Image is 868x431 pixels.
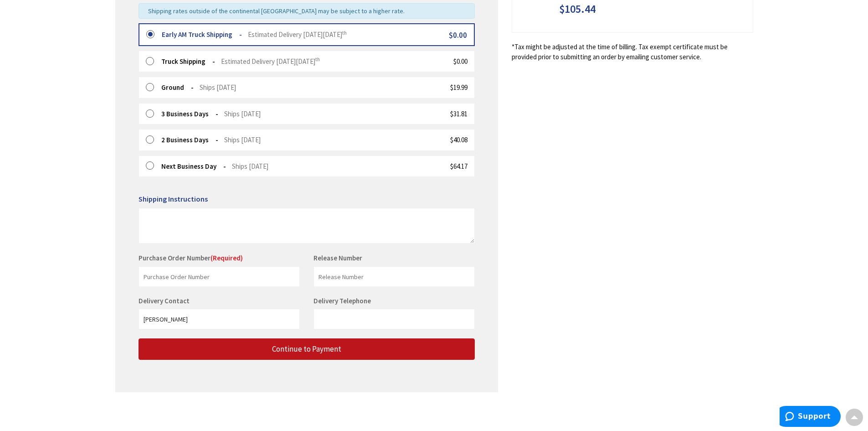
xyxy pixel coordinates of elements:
button: Continue to Payment [139,338,475,360]
strong: Next Business Day [161,162,226,171]
strong: Early AM Truck Shipping [162,30,242,39]
span: Ships [DATE] [232,162,268,171]
label: Purchase Order Number [139,253,243,263]
strong: 3 Business Days [161,109,218,118]
input: Release Number [313,266,475,287]
span: Shipping Instructions [139,194,208,203]
: *Tax might be adjusted at the time of billing. Tax exempt certificate must be provided prior to s... [512,42,753,62]
span: Ships [DATE] [200,83,236,92]
strong: Ground [161,83,194,92]
span: Ships [DATE] [224,109,261,118]
strong: 2 Business Days [161,135,218,144]
span: $64.17 [450,162,467,171]
span: $0.00 [453,57,467,66]
span: Estimated Delivery [DATE][DATE] [248,30,347,39]
span: Continue to Payment [272,344,341,354]
span: $31.81 [450,109,467,118]
span: (Required) [211,254,243,262]
strong: Truck Shipping [161,57,215,66]
iframe: Opens a widget where you can find more information [780,406,841,429]
span: Shipping rates outside of the continental [GEOGRAPHIC_DATA] may be subject to a higher rate. [148,7,405,15]
span: $0.00 [449,30,467,40]
span: $105.44 [559,3,596,15]
sup: th [315,56,320,62]
label: Release Number [313,253,362,263]
span: $19.99 [450,83,467,92]
label: Delivery Telephone [313,296,373,305]
input: Purchase Order Number [139,266,300,287]
label: Delivery Contact [139,296,192,305]
span: $40.08 [450,135,467,144]
sup: th [342,30,347,36]
span: Estimated Delivery [DATE][DATE] [221,57,320,66]
span: Ships [DATE] [224,135,261,144]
